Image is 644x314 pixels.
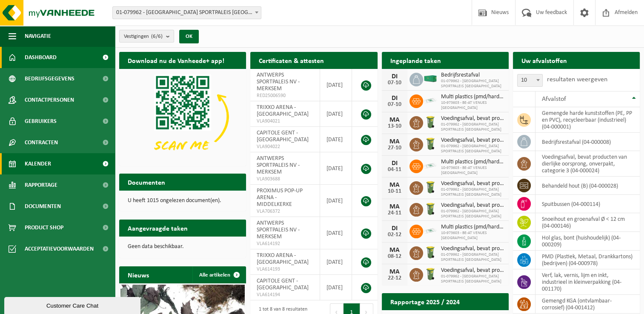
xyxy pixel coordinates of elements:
span: VLA904022 [257,143,313,150]
td: [DATE] [320,275,352,300]
td: [DATE] [320,217,352,249]
span: 10 [518,74,542,86]
span: 10-973603 - BE-AT VENUES [GEOGRAPHIC_DATA] [441,100,504,111]
h2: Aangevraagde taken [119,220,196,236]
span: Product Shop [25,217,63,238]
span: TRIXXO ARENA - [GEOGRAPHIC_DATA] [257,252,309,265]
img: WB-0140-HPE-GN-50 [423,202,438,216]
img: WB-0140-HPE-GN-50 [423,115,438,129]
div: 04-11 [386,167,403,173]
span: VLA614192 [257,240,313,247]
div: DI [386,160,403,167]
div: 13-10 [386,123,403,129]
span: Vestigingen [124,30,163,43]
span: Bedrijfsgegevens [25,68,74,89]
div: MA [386,268,403,275]
span: VLA614194 [257,291,313,298]
span: Navigatie [25,26,51,47]
span: ANTWERPS SPORTPALEIS NV - MERKSEM [257,72,300,92]
count: (6/6) [151,34,163,39]
span: RED25006590 [257,92,313,99]
h2: Download nu de Vanheede+ app! [119,52,233,69]
div: 07-10 [386,102,403,108]
td: [DATE] [320,152,352,185]
label: resultaten weergeven [547,76,607,83]
span: 01-079962 - [GEOGRAPHIC_DATA] SPORTPALEIS [GEOGRAPHIC_DATA] [441,274,504,284]
p: Geen data beschikbaar. [128,244,238,250]
img: HK-XC-40-GN-00 [423,75,438,83]
div: 22-12 [386,275,403,281]
span: VLA904021 [257,118,313,125]
span: 10-973603 - BE-AT VENUES [GEOGRAPHIC_DATA] [441,231,504,241]
span: 01-079962 - ANTWERPS SPORTPALEIS NV - MERKSEM [113,7,261,19]
span: Contactpersonen [25,89,74,111]
div: MA [386,182,403,188]
td: gemengde harde kunststoffen (PE, PP en PVC), recycleerbaar (industrieel) (04-000001) [535,107,640,133]
iframe: chat widget [4,295,142,314]
span: Multi plastics (pmd/harde kunststoffen/spanbanden/eps/folie naturel/folie gemeng... [441,159,504,166]
span: Acceptatievoorwaarden [25,238,94,260]
span: Gebruikers [25,111,57,132]
span: 01-079962 - [GEOGRAPHIC_DATA] SPORTPALEIS [GEOGRAPHIC_DATA] [441,122,504,132]
td: [DATE] [320,127,352,152]
td: [DATE] [320,249,352,275]
h2: Uw afvalstoffen [513,52,575,69]
td: gemengd KGA (ontvlambaar-corrosief) (04-001412) [535,295,640,314]
span: ANTWERPS SPORTPALEIS NV - MERKSEM [257,220,300,240]
span: 01-079962 - ANTWERPS SPORTPALEIS NV - MERKSEM [112,6,261,19]
td: spuitbussen (04-000114) [535,195,640,213]
td: PMD (Plastiek, Metaal, Drankkartons) (bedrijven) (04-000978) [535,251,640,269]
td: verf, lak, vernis, lijm en inkt, industrieel in kleinverpakking (04-001170) [535,269,640,295]
img: WB-0140-HPE-GN-50 [423,180,438,194]
div: MA [386,247,403,254]
h2: Certificaten & attesten [250,52,332,69]
div: 24-11 [386,210,403,216]
span: Multi plastics (pmd/harde kunststoffen/spanbanden/eps/folie naturel/folie gemeng... [441,224,504,231]
span: PROXIMUS POP-UP ARENA - MIDDELKERKE [257,188,303,208]
td: snoeihout en groenafval Ø < 12 cm (04-000146) [535,213,640,232]
div: 10-11 [386,188,403,194]
button: Vestigingen(6/6) [119,30,174,43]
div: MA [386,117,403,123]
span: Voedingsafval, bevat producten van dierlijke oorsprong, onverpakt, categorie 3 [441,245,504,252]
td: [DATE] [320,101,352,127]
div: MA [386,203,403,210]
h2: Ingeplande taken [382,52,449,69]
span: TRIXXO ARENA - [GEOGRAPHIC_DATA] [257,104,309,117]
img: WB-0140-HPE-GN-50 [423,267,438,281]
span: VLA706372 [257,208,313,215]
span: Bedrijfsrestafval [441,72,504,79]
span: Rapportage [25,174,57,196]
img: LP-SK-00500-LPE-16 [423,93,438,108]
div: 08-12 [386,254,403,260]
span: 01-079962 - [GEOGRAPHIC_DATA] SPORTPALEIS [GEOGRAPHIC_DATA] [441,209,504,219]
span: VLA903688 [257,176,313,183]
a: Alle artikelen [192,266,245,283]
h2: Rapportage 2025 / 2024 [382,293,468,310]
span: 01-079962 - [GEOGRAPHIC_DATA] SPORTPALEIS [GEOGRAPHIC_DATA] [441,79,504,89]
td: behandeld hout (B) (04-000028) [535,177,640,195]
span: Voedingsafval, bevat producten van dierlijke oorsprong, onverpakt, categorie 3 [441,267,504,274]
h2: Nieuws [119,266,157,283]
span: Voedingsafval, bevat producten van dierlijke oorsprong, onverpakt, categorie 3 [441,115,504,122]
p: U heeft 1015 ongelezen document(en). [128,198,238,204]
span: CAPITOLE GENT - [GEOGRAPHIC_DATA] [257,278,309,291]
div: DI [386,95,403,102]
td: [DATE] [320,185,352,217]
div: 27-10 [386,145,403,151]
img: Download de VHEPlus App [119,69,246,164]
div: 07-10 [386,80,403,86]
span: Documenten [25,196,61,217]
span: Afvalstof [542,96,566,103]
span: CAPITOLE GENT - [GEOGRAPHIC_DATA] [257,130,309,143]
span: Multi plastics (pmd/harde kunststoffen/spanbanden/eps/folie naturel/folie gemeng... [441,94,504,100]
div: MA [386,138,403,145]
h2: Documenten [119,174,174,190]
button: OK [179,30,199,43]
span: 01-079962 - [GEOGRAPHIC_DATA] SPORTPALEIS [GEOGRAPHIC_DATA] [441,144,504,154]
td: [DATE] [320,69,352,101]
span: Voedingsafval, bevat producten van dierlijke oorsprong, onverpakt, categorie 3 [441,137,504,144]
td: bedrijfsrestafval (04-000008) [535,133,640,151]
span: ANTWERPS SPORTPALEIS NV - MERKSEM [257,155,300,175]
